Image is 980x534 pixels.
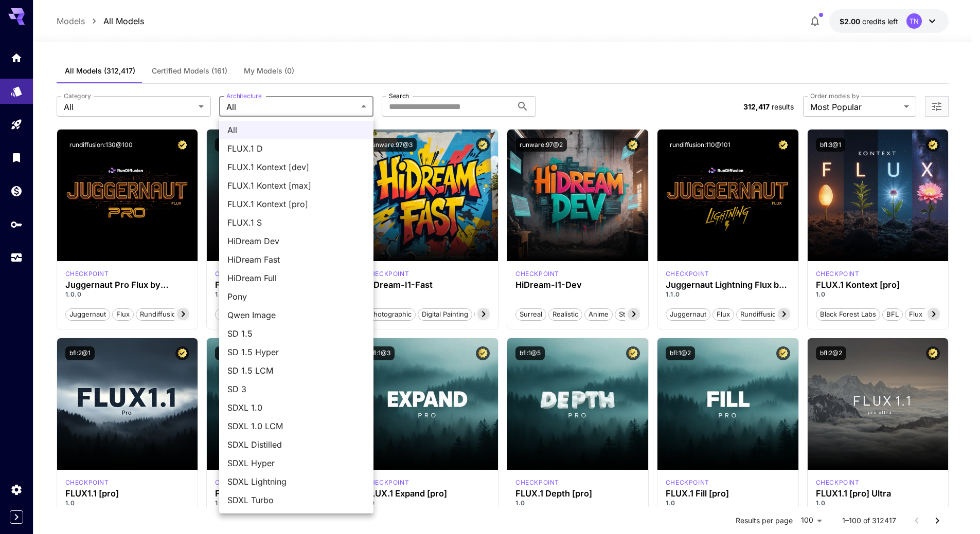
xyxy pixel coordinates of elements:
span: Pony [227,290,365,303]
span: SDXL 1.0 LCM [227,420,365,432]
span: HiDream Dev [227,235,365,247]
span: FLUX.1 Kontext [pro] [227,198,365,210]
span: HiDream Full [227,272,365,284]
span: FLUX.1 Kontext [max] [227,179,365,192]
span: SDXL Hyper [227,457,365,469]
span: FLUX.1 S [227,216,365,229]
span: SDXL 1.0 [227,401,365,414]
span: SD 1.5 LCM [227,364,365,377]
span: SD 1.5 Hyper [227,346,365,358]
span: SD 1.5 [227,327,365,340]
span: SDXL Lightning [227,475,365,488]
span: All [227,124,365,136]
span: SDXL Turbo [227,494,365,506]
span: FLUX.1 D [227,142,365,155]
span: SDXL Distilled [227,438,365,451]
span: HiDream Fast [227,253,365,266]
span: SD 3 [227,383,365,395]
span: Qwen Image [227,309,365,321]
span: FLUX.1 Kontext [dev] [227,161,365,173]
